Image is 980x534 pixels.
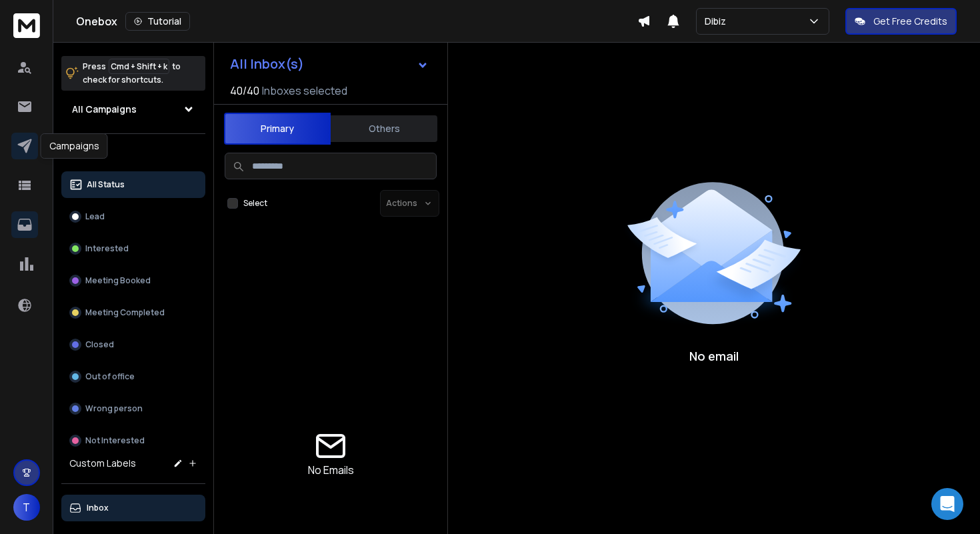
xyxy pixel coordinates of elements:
[61,171,205,198] button: All Status
[61,96,205,123] button: All Campaigns
[61,331,205,358] button: Closed
[689,347,739,365] p: No email
[61,363,205,390] button: Out of office
[83,60,181,87] p: Press to check for shortcuts.
[85,339,114,350] p: Closed
[262,83,347,99] h3: Inboxes selected
[308,462,354,478] p: No Emails
[230,83,259,99] span: 40 / 40
[61,427,205,454] button: Not Interested
[873,15,947,28] p: Get Free Credits
[76,12,637,31] div: Onebox
[61,235,205,262] button: Interested
[61,299,205,326] button: Meeting Completed
[331,114,437,143] button: Others
[219,51,439,77] button: All Inbox(s)
[85,243,129,254] p: Interested
[13,494,40,521] button: T
[85,435,145,446] p: Not Interested
[705,15,731,28] p: Dibiz
[845,8,957,35] button: Get Free Credits
[69,457,136,470] h3: Custom Labels
[85,371,135,382] p: Out of office
[230,57,304,71] h1: All Inbox(s)
[61,145,205,163] h3: Filters
[61,395,205,422] button: Wrong person
[85,275,151,286] p: Meeting Booked
[61,203,205,230] button: Lead
[931,488,963,520] div: Open Intercom Messenger
[85,307,165,318] p: Meeting Completed
[61,267,205,294] button: Meeting Booked
[85,403,143,414] p: Wrong person
[125,12,190,31] button: Tutorial
[224,113,331,145] button: Primary
[85,211,105,222] p: Lead
[109,59,169,74] span: Cmd + Shift + k
[72,103,137,116] h1: All Campaigns
[41,133,108,159] div: Campaigns
[87,179,125,190] p: All Status
[87,503,109,513] p: Inbox
[243,198,267,209] label: Select
[61,495,205,521] button: Inbox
